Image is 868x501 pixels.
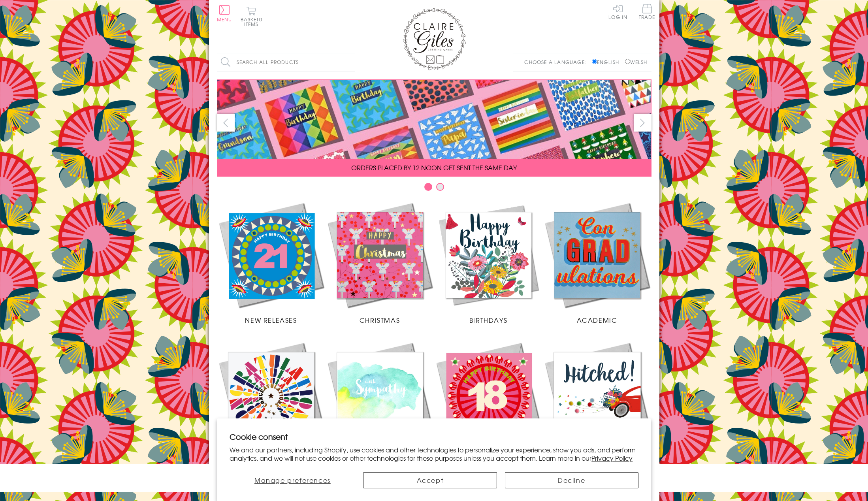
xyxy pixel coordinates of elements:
[639,4,655,21] a: Trade
[403,8,466,70] img: Claire Giles Greetings Cards
[217,183,651,195] div: Carousel Pagination
[245,315,297,325] span: New Releases
[434,201,543,325] a: Birthdays
[351,163,517,172] span: ORDERS PLACED BY 12 NOON GET SENT THE SAME DAY
[244,16,262,28] span: 0 items
[254,475,331,485] span: Manage preferences
[436,183,444,191] button: Carousel Page 2
[241,6,262,26] button: Basket0 items
[591,453,633,463] a: Privacy Policy
[434,341,543,465] a: Age Cards
[592,58,623,66] label: English
[524,58,590,66] p: Choose a language:
[543,341,651,465] a: Wedding Occasions
[625,58,648,66] label: Welsh
[577,315,618,325] span: Academic
[347,53,355,71] input: Search
[230,446,638,462] p: We and our partners, including Shopify, use cookies and other technologies to personalize your ex...
[363,472,497,488] button: Accept
[217,53,355,71] input: Search all products
[592,59,597,64] input: English
[634,114,651,132] button: next
[217,201,326,325] a: New Releases
[639,4,655,19] span: Trade
[608,4,627,19] a: Log In
[505,472,638,488] button: Decline
[230,472,355,488] button: Manage preferences
[469,315,507,325] span: Birthdays
[217,341,326,465] a: Congratulations
[543,201,651,325] a: Academic
[217,16,232,23] span: Menu
[360,315,400,325] span: Christmas
[326,341,434,465] a: Sympathy
[424,183,432,191] button: Carousel Page 1 (Current Slide)
[326,201,434,325] a: Christmas
[625,59,630,64] input: Welsh
[217,114,235,132] button: prev
[230,431,638,442] h2: Cookie consent
[217,5,232,22] button: Menu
